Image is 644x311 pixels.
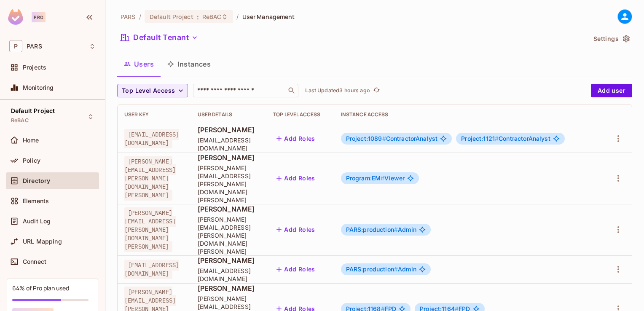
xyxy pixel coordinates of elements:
span: [PERSON_NAME] [198,153,260,162]
p: Last Updated 3 hours ago [305,87,370,94]
div: User Details [198,111,260,118]
span: P [9,40,22,52]
span: URL Mapping [23,238,62,245]
span: Policy [23,157,40,164]
span: Project:1089 [346,135,386,142]
span: [PERSON_NAME] [198,284,260,293]
button: Add user [591,84,632,97]
span: : [196,13,199,20]
span: Default Project [150,13,193,21]
span: Directory [23,177,50,184]
span: Click to refresh data [370,86,382,96]
li: / [236,13,239,21]
span: [PERSON_NAME] [198,125,260,134]
span: Project:1121 [461,135,499,142]
span: [EMAIL_ADDRESS][DOMAIN_NAME] [124,260,179,279]
div: 64% of Pro plan used [12,284,69,292]
span: PARS:production [346,265,398,273]
span: Connect [23,258,46,265]
button: Add Roles [273,132,319,145]
span: Projects [23,64,46,71]
button: Add Roles [273,263,319,276]
span: ContractorAnalyst [346,135,438,142]
button: Add Roles [273,172,319,185]
div: User Key [124,111,184,118]
button: Users [117,54,161,75]
span: Program:EM [346,174,385,182]
span: Top Level Access [122,86,175,96]
span: Home [23,137,39,144]
span: PARS:production [346,226,398,233]
span: # [394,226,398,233]
span: refresh [373,86,380,95]
span: Default Project [11,107,55,114]
div: Instance Access [341,111,596,118]
span: [EMAIL_ADDRESS][DOMAIN_NAME] [124,129,179,148]
button: Top Level Access [117,84,188,97]
span: [PERSON_NAME] [198,256,260,265]
button: Settings [590,32,632,46]
span: Admin [346,226,416,233]
span: [PERSON_NAME][EMAIL_ADDRESS][PERSON_NAME][DOMAIN_NAME][PERSON_NAME] [124,156,176,201]
span: Monitoring [23,84,54,91]
span: # [394,265,398,273]
button: Default Tenant [117,31,201,44]
span: the active workspace [121,13,136,21]
span: [PERSON_NAME] [198,204,260,214]
img: SReyMgAAAABJRU5ErkJggg== [8,9,23,25]
span: ContractorAnalyst [461,135,550,142]
button: Add Roles [273,223,319,236]
span: [PERSON_NAME][EMAIL_ADDRESS][PERSON_NAME][DOMAIN_NAME][PERSON_NAME] [198,215,260,255]
button: Instances [161,54,217,75]
div: Pro [32,12,46,22]
span: # [382,135,386,142]
span: Elements [23,198,49,204]
span: ReBAC [11,117,29,124]
li: / [139,13,141,21]
span: [PERSON_NAME][EMAIL_ADDRESS][PERSON_NAME][DOMAIN_NAME][PERSON_NAME] [198,164,260,204]
span: Audit Log [23,218,51,225]
button: refresh [372,86,382,96]
span: Viewer [346,175,405,182]
span: User Management [242,13,295,21]
span: [EMAIL_ADDRESS][DOMAIN_NAME] [198,267,260,283]
div: Top Level Access [273,111,327,118]
span: Admin [346,266,416,273]
span: [EMAIL_ADDRESS][DOMAIN_NAME] [198,136,260,152]
span: Workspace: PARS [27,43,42,50]
span: ReBAC [202,13,222,21]
span: [PERSON_NAME][EMAIL_ADDRESS][PERSON_NAME][DOMAIN_NAME][PERSON_NAME] [124,207,176,252]
span: # [495,135,499,142]
span: # [381,174,384,182]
